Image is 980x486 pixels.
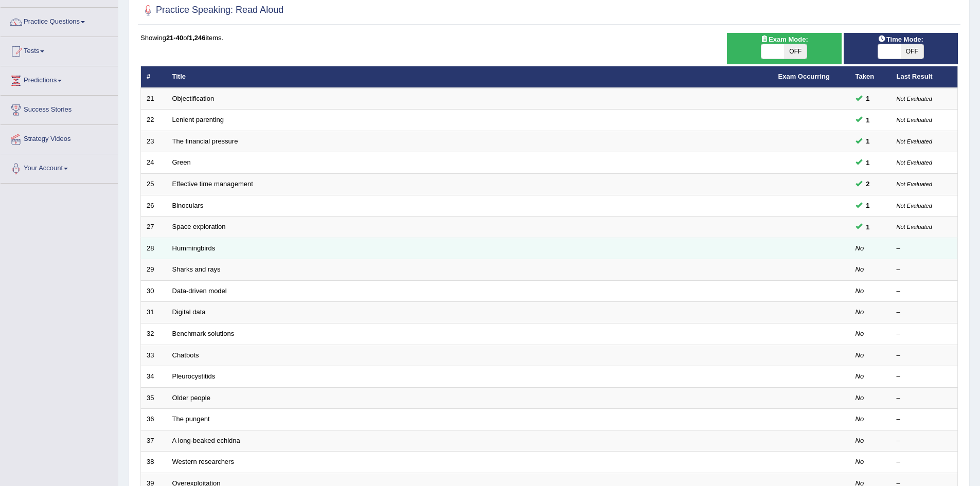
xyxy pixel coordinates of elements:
div: – [897,244,952,254]
div: – [897,308,952,317]
td: 27 [141,217,167,238]
a: Western researchers [172,458,234,465]
span: You can still take this question [862,93,874,104]
td: 37 [141,430,167,452]
small: Not Evaluated [897,159,932,166]
a: Strategy Videos [1,125,118,151]
div: – [897,329,952,339]
td: 31 [141,302,167,323]
td: 25 [141,174,167,195]
a: Objectification [172,95,215,102]
span: You can still take this question [862,136,874,147]
div: – [897,415,952,424]
td: 24 [141,152,167,174]
td: 22 [141,110,167,131]
div: – [897,372,952,382]
small: Not Evaluated [897,138,932,145]
a: Your Account [1,154,118,180]
th: Title [167,66,773,88]
div: – [897,286,952,296]
a: Benchmark solutions [172,330,235,337]
a: Pleurocystitids [172,372,216,380]
th: # [141,66,167,88]
small: Not Evaluated [897,117,932,123]
td: 34 [141,366,167,388]
td: 23 [141,131,167,152]
td: 33 [141,345,167,366]
td: 26 [141,195,167,217]
a: The pungent [172,415,210,423]
td: 32 [141,323,167,345]
a: Exam Occurring [778,73,830,80]
a: Binoculars [172,202,204,209]
a: Data-driven model [172,287,227,295]
a: Chatbots [172,351,199,359]
div: – [897,351,952,361]
em: No [856,265,864,273]
em: No [856,351,864,359]
em: No [856,372,864,380]
span: You can still take this question [862,178,874,189]
em: No [856,458,864,465]
em: No [856,287,864,295]
span: Time Mode: [874,34,928,45]
a: Space exploration [172,223,226,230]
small: Not Evaluated [897,96,932,102]
em: No [856,330,864,337]
a: Lenient parenting [172,116,224,123]
a: Predictions [1,66,118,92]
small: Not Evaluated [897,203,932,209]
div: – [897,393,952,403]
a: Hummingbirds [172,244,216,252]
em: No [856,394,864,402]
div: – [897,457,952,467]
em: No [856,415,864,423]
th: Last Result [891,66,958,88]
em: No [856,437,864,444]
span: You can still take this question [862,200,874,211]
a: Sharks and rays [172,265,221,273]
small: Not Evaluated [897,224,932,230]
div: Showing of items. [140,33,958,43]
td: 30 [141,280,167,302]
em: No [856,244,864,252]
small: Not Evaluated [897,181,932,187]
b: 1,246 [189,34,206,42]
span: OFF [784,44,807,59]
a: Older people [172,394,210,402]
span: You can still take this question [862,115,874,125]
th: Taken [850,66,891,88]
td: 21 [141,88,167,110]
span: You can still take this question [862,157,874,168]
td: 28 [141,238,167,259]
span: Exam Mode: [756,34,812,45]
a: A long-beaked echidna [172,437,240,444]
td: 35 [141,387,167,409]
a: Tests [1,37,118,63]
div: – [897,436,952,446]
span: OFF [901,44,923,59]
a: The financial pressure [172,137,238,145]
a: Digital data [172,308,206,316]
b: 21-40 [166,34,183,42]
td: 29 [141,259,167,281]
td: 36 [141,409,167,430]
td: 38 [141,452,167,473]
div: – [897,265,952,275]
a: Success Stories [1,96,118,121]
a: Effective time management [172,180,253,188]
a: Practice Questions [1,8,118,33]
div: Show exams occurring in exams [727,33,841,64]
a: Green [172,158,191,166]
span: You can still take this question [862,222,874,232]
h2: Practice Speaking: Read Aloud [140,3,283,18]
em: No [856,308,864,316]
